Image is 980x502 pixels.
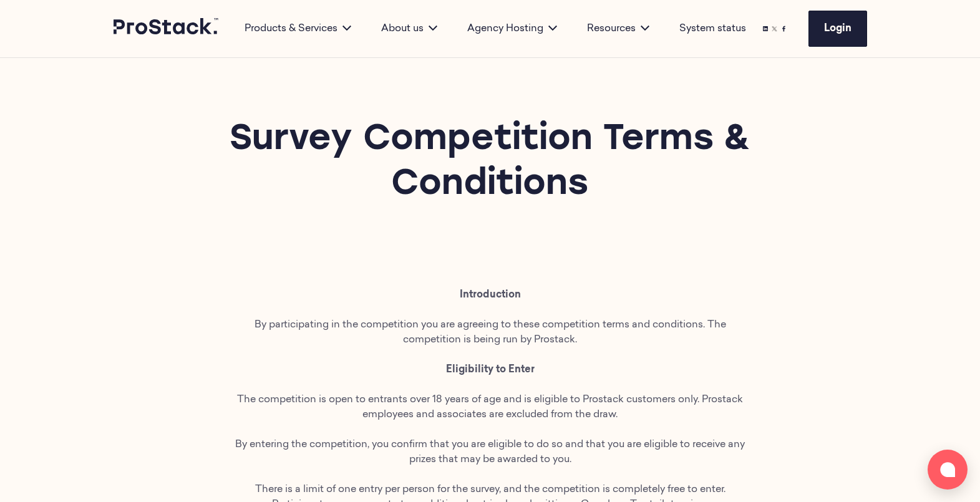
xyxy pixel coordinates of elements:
[808,11,867,47] a: Login
[188,118,791,208] h1: Survey Competition Terms & Conditions
[928,450,968,490] button: Open chat window
[446,365,535,375] strong: Eligibility to Enter
[824,24,851,34] span: Login
[679,21,746,36] a: System status
[114,18,220,39] a: Prostack logo
[366,21,452,36] div: About us
[452,21,572,36] div: Agency Hosting
[230,21,366,36] div: Products & Services
[460,290,521,300] strong: Introduction
[572,21,664,36] div: Resources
